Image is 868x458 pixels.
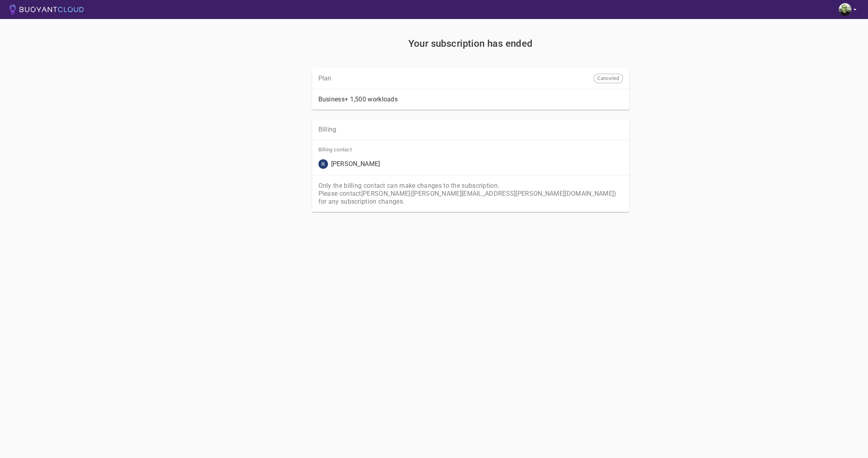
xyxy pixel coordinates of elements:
[594,75,622,82] span: Canceled
[318,159,328,169] img: rory.gibson@qwist.com
[318,147,623,153] span: Billing contact
[318,95,623,103] p: Business + 1,500 workloads
[331,160,380,168] p: [PERSON_NAME]
[318,74,331,82] p: Plan
[839,3,851,16] img: Marco Zuffada
[318,159,380,169] div: Rory Gibson
[318,126,623,134] p: Billing
[312,38,629,49] h2: Your subscription has ended
[318,182,623,206] p: Only the billing contact can make changes to the subscription. Please contact [PERSON_NAME] ( [PE...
